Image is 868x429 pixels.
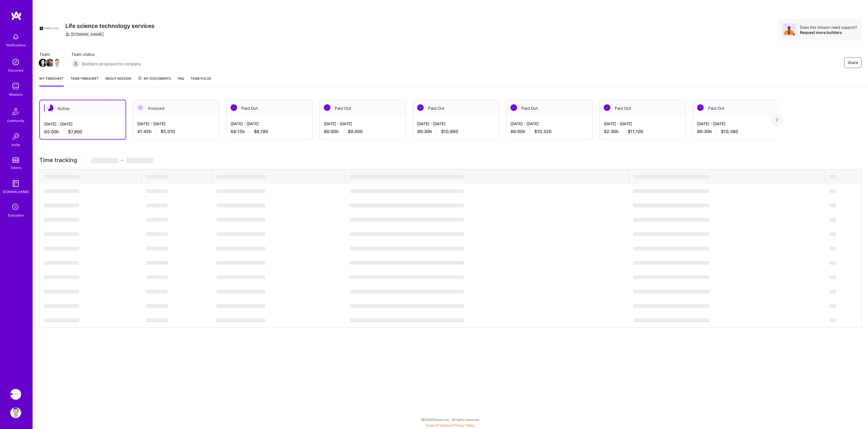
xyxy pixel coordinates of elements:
span: ‌ [126,158,154,163]
span: ‌ [350,218,464,222]
span: ‌ [633,318,709,322]
span: ‌ [216,189,265,193]
img: Paid Out [231,104,237,111]
div: [DATE] - [DATE] [417,121,495,127]
span: ‌ [44,189,79,193]
div: Invoiced [133,100,219,117]
span: ‌ [44,204,79,207]
span: ‌ [829,318,836,322]
a: Team Pulse [190,76,211,86]
i: icon SelectionTeam [11,202,21,212]
a: Team timesheet [70,76,99,86]
span: ‌ [829,232,836,236]
span: Team [39,51,60,57]
div: [DATE] - [DATE] [231,121,308,127]
div: Paid Out [320,100,406,117]
span: ‌ [633,304,709,308]
img: Company Logo [39,19,59,38]
div: [DOMAIN_NAME] [3,189,29,195]
div: [DATE] - [DATE] [510,121,588,127]
div: Missions [9,92,23,97]
img: User Avatar [10,407,21,418]
span: ‌ [146,232,168,236]
div: Paid Out [226,100,312,117]
img: Avatar [783,23,796,36]
span: $8,190 [254,129,268,134]
span: ‌ [44,175,79,179]
div: Does this mission need support? [800,25,857,30]
span: ‌ [216,318,265,322]
span: ‌ [44,290,79,293]
a: Privacy Policy [453,423,475,427]
span: $10,380 [721,129,738,134]
a: Apprentice: Life science technology services [9,389,23,400]
span: ‌ [146,218,168,222]
a: Terms of Service [426,423,451,427]
span: ‌ [634,175,710,179]
span: ‌ [216,232,265,236]
span: ‌ [350,304,464,308]
div: 90:30 h [417,129,495,134]
div: Discovery [8,67,24,73]
span: $11,100 [628,129,643,134]
span: ‌ [350,189,464,193]
a: Team Member Avatar [46,58,53,67]
div: 65:00 h [44,129,121,135]
span: ‌ [44,218,79,222]
a: Team Member Avatar [53,58,60,67]
div: Paid Out [693,100,779,117]
div: Notifications [6,42,25,48]
img: Paid Out [604,104,610,111]
span: ‌ [44,304,79,308]
span: ‌ [146,318,168,322]
div: Evaluation [8,212,24,218]
span: ‌ [350,247,464,250]
span: ‌ [146,247,168,250]
h3: Life science technology services [65,22,155,29]
div: [DATE] - [DATE] [137,121,215,127]
img: Invoiced [137,104,144,111]
img: Paid Out [510,104,517,111]
div: © 2025 ATeams Inc., All rights reserved. [33,413,868,426]
span: My Documents [138,76,171,82]
h3: Time tracking [39,157,861,163]
span: ‌ [350,261,464,265]
span: ‌ [350,318,464,322]
span: ‌ [146,175,168,179]
div: Paid Out [599,100,686,117]
span: $10,320 [534,129,551,134]
span: ‌ [350,232,464,236]
a: My timesheet [39,76,64,86]
div: [DATE] - [DATE] [324,121,401,127]
span: ‌ [633,204,709,207]
span: ‌ [829,247,836,250]
span: ‌ [633,232,709,236]
img: logo [11,11,22,21]
div: 86:00 h [510,129,588,134]
span: ‌ [829,189,836,193]
div: [DATE] - [DATE] [604,121,681,127]
img: Paid Out [324,104,330,111]
span: ‌ [350,275,464,279]
a: Team Member Avatar [39,58,46,67]
span: ‌ [146,290,168,293]
span: ‌ [44,247,79,250]
img: Paid Out [697,104,704,111]
span: ‌ [216,247,265,250]
img: Apprentice: Life science technology services [10,389,21,400]
div: 92:30 h [604,129,681,134]
div: [DATE] - [DATE] [697,121,775,127]
span: ‌ [216,261,265,265]
a: FAQ [178,76,184,86]
div: 68:15 h [231,129,308,134]
span: ‌ [44,261,79,265]
span: ‌ [829,204,836,207]
span: ‌ [44,232,79,236]
img: right [776,118,778,122]
span: Team Pulse [190,76,211,80]
div: 86:30 h [697,129,775,134]
span: ‌ [829,290,836,293]
span: ‌ [216,275,265,279]
a: My Documents [138,76,171,86]
span: ‌ [633,261,709,265]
